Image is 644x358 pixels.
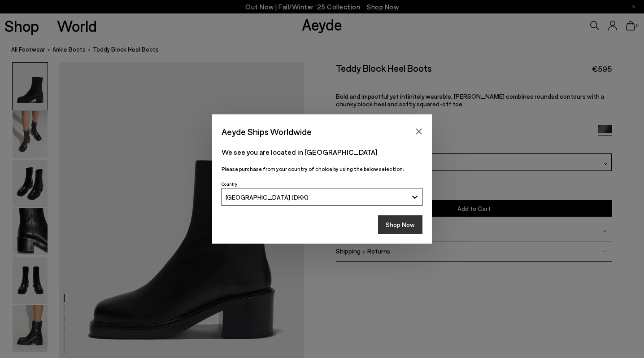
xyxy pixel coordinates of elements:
span: Country [222,181,237,187]
button: Close [412,125,426,138]
button: Shop Now [378,215,422,234]
p: Please purchase from your country of choice by using the below selection: [222,165,422,173]
span: Aeyde Ships Worldwide [222,124,312,140]
span: [GEOGRAPHIC_DATA] (DKK) [226,193,309,201]
p: We see you are located in [GEOGRAPHIC_DATA] [222,147,422,157]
